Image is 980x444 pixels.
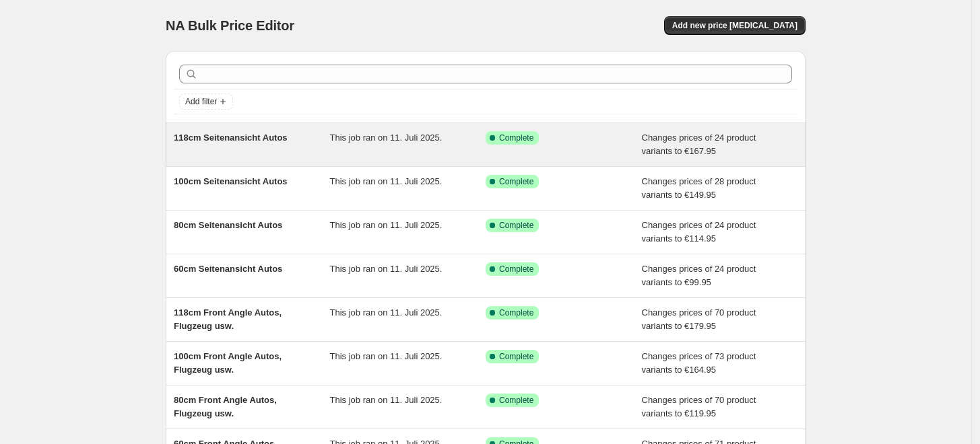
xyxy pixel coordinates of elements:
span: 118cm Front Angle Autos, Flugzeug usw. [174,307,282,331]
span: Changes prices of 24 product variants to €99.95 [642,264,756,287]
span: 100cm Seitenansicht Autos [174,176,288,186]
span: Complete [499,133,533,143]
button: Add filter [179,94,233,110]
span: Add new price [MEDICAL_DATA] [672,20,797,31]
button: Add new price [MEDICAL_DATA] [664,16,806,35]
span: 80cm Front Angle Autos, Flugzeug usw. [174,395,277,418]
span: Complete [499,264,533,274]
span: This job ran on 11. Juli 2025. [330,133,443,143]
span: Changes prices of 70 product variants to €119.95 [642,395,756,418]
span: This job ran on 11. Juli 2025. [330,307,443,318]
span: This job ran on 11. Juli 2025. [330,395,443,405]
span: Complete [499,395,533,406]
span: NA Bulk Price Editor [166,18,294,33]
span: This job ran on 11. Juli 2025. [330,220,443,230]
span: Complete [499,220,533,231]
span: Changes prices of 24 product variants to €114.95 [642,220,756,244]
span: Changes prices of 70 product variants to €179.95 [642,307,756,331]
span: This job ran on 11. Juli 2025. [330,351,443,361]
span: 80cm Seitenansicht Autos [174,220,282,230]
span: Changes prices of 24 product variants to €167.95 [642,133,756,156]
span: Complete [499,176,533,187]
span: Complete [499,351,533,362]
span: This job ran on 11. Juli 2025. [330,176,443,186]
span: This job ran on 11. Juli 2025. [330,264,443,274]
span: Add filter [185,96,217,107]
span: Changes prices of 28 product variants to €149.95 [642,176,756,200]
span: 100cm Front Angle Autos, Flugzeug usw. [174,351,282,375]
span: Changes prices of 73 product variants to €164.95 [642,351,756,375]
span: 60cm Seitenansicht Autos [174,264,282,274]
span: 118cm Seitenansicht Autos [174,133,288,143]
span: Complete [499,307,533,318]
